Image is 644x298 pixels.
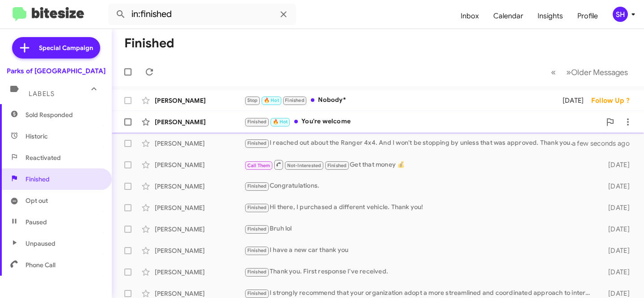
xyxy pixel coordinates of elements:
[25,175,50,184] span: Finished
[583,139,637,148] div: a few seconds ago
[25,153,61,162] span: Reactivated
[247,119,267,125] span: Finished
[244,138,583,148] div: I reached out about the Ranger 4x4. And I won't be stopping by unless that was approved. Thank you.
[247,140,267,146] span: Finished
[25,110,73,119] span: Sold Responded
[39,43,93,52] span: Special Campaign
[12,37,100,59] a: Special Campaign
[25,218,47,227] span: Paused
[155,289,244,298] div: [PERSON_NAME]
[598,182,637,191] div: [DATE]
[7,67,106,76] div: Parks of [GEOGRAPHIC_DATA]
[556,96,591,105] div: [DATE]
[247,269,267,275] span: Finished
[571,67,628,77] span: Older Messages
[244,245,598,256] div: I have a new car thank you
[244,224,598,234] div: Bruh lol
[598,225,637,234] div: [DATE]
[598,289,637,298] div: [DATE]
[244,267,598,277] div: Thank you. First response I've received.
[287,163,322,168] span: Not-Interested
[598,246,637,255] div: [DATE]
[155,246,244,255] div: [PERSON_NAME]
[598,160,637,169] div: [DATE]
[605,7,634,22] button: SH
[108,4,296,25] input: Search
[244,181,598,191] div: Congratulations.
[247,163,271,168] span: Call Them
[327,163,347,168] span: Finished
[124,36,174,50] h1: Finished
[247,183,267,189] span: Finished
[244,202,598,213] div: Hi there, I purchased a different vehicle. Thank you!
[155,96,244,105] div: [PERSON_NAME]
[566,67,571,78] span: »
[570,3,605,29] a: Profile
[155,118,244,126] div: [PERSON_NAME]
[551,67,556,78] span: «
[244,159,598,170] div: Get that money 💰
[155,225,244,234] div: [PERSON_NAME]
[486,3,530,29] a: Calendar
[247,290,267,296] span: Finished
[155,203,244,212] div: [PERSON_NAME]
[247,226,267,232] span: Finished
[264,97,279,103] span: 🔥 Hot
[29,90,55,98] span: Labels
[155,160,244,169] div: [PERSON_NAME]
[25,132,48,141] span: Historic
[155,139,244,148] div: [PERSON_NAME]
[244,117,601,127] div: You're welcome
[591,96,637,105] div: Follow Up ?
[244,95,556,105] div: Nobody*
[273,119,288,125] span: 🔥 Hot
[247,248,267,253] span: Finished
[247,205,267,210] span: Finished
[546,63,561,81] button: Previous
[598,268,637,277] div: [DATE]
[155,182,244,191] div: [PERSON_NAME]
[561,63,633,81] button: Next
[453,3,486,29] a: Inbox
[613,7,628,22] div: SH
[155,268,244,277] div: [PERSON_NAME]
[25,239,55,248] span: Unpaused
[546,63,633,81] nav: Page navigation example
[530,3,570,29] a: Insights
[285,97,305,103] span: Finished
[247,97,258,103] span: Stop
[598,203,637,212] div: [DATE]
[25,196,48,205] span: Opt out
